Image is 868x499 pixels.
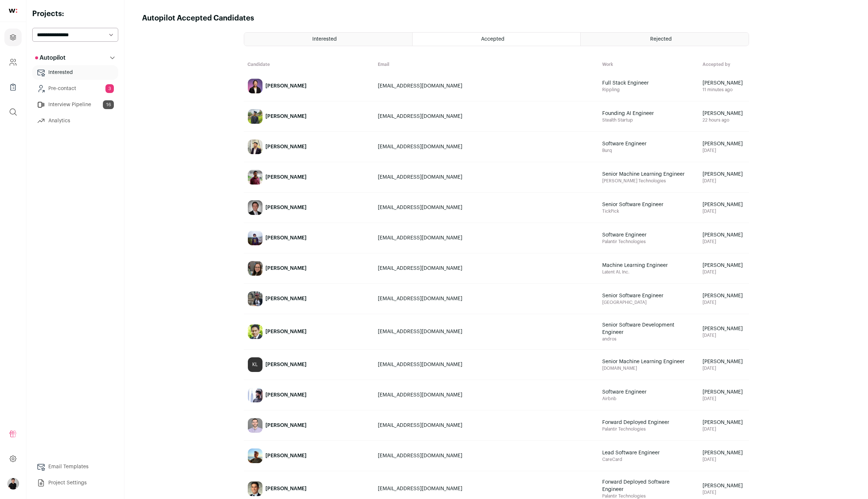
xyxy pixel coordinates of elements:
img: 0b69b55d764a2a6af0468212f495ae5bc8bed56f49f6d4701632b68d3af0f410 [248,291,262,306]
a: [PERSON_NAME] [244,223,374,253]
span: [DATE] [703,299,745,305]
span: Machine Learning Engineer [602,262,690,269]
a: [PERSON_NAME] [244,193,374,222]
a: Interested [244,33,412,46]
span: [DATE] [703,457,745,462]
span: [PERSON_NAME] [703,171,745,178]
span: [DATE] [703,365,745,371]
span: Rejected [650,37,672,42]
span: [PERSON_NAME] [703,388,745,396]
img: 19277569-medium_jpg [7,478,19,489]
div: [PERSON_NAME] [265,143,306,150]
img: 50d916d9b691fd5a827916cead6963c93efebff22be3a91c0771a7761c870a49 [248,79,262,93]
div: [PERSON_NAME] [265,234,306,242]
div: [EMAIL_ADDRESS][DOMAIN_NAME] [378,174,595,181]
span: Software Engineer [602,231,690,239]
span: [PERSON_NAME] [703,231,745,239]
a: Company and ATS Settings [4,53,22,71]
a: [PERSON_NAME] [244,102,374,131]
span: Software Engineer [602,388,690,396]
div: [EMAIL_ADDRESS][DOMAIN_NAME] [378,391,595,399]
div: [PERSON_NAME] [265,174,306,181]
div: [PERSON_NAME] [265,452,306,459]
span: [PERSON_NAME] [703,79,745,87]
span: [DATE] [703,239,745,245]
span: 11 minutes ago [703,87,745,93]
div: [EMAIL_ADDRESS][DOMAIN_NAME] [378,295,595,302]
img: 865387c7bd1b27100ea62cce403372fac4144c9c4564477b0c14cdb6c649e30a [248,231,262,245]
span: 16 [103,100,114,109]
span: Stealth Startup [602,117,695,123]
span: Lead Software Engineer [602,449,690,457]
span: [DATE] [703,396,745,402]
span: Burq [602,148,695,153]
div: [EMAIL_ADDRESS][DOMAIN_NAME] [378,328,595,335]
span: [DATE] [703,332,745,338]
th: Accepted by [699,58,749,71]
span: TickPick [602,208,695,214]
div: [EMAIL_ADDRESS][DOMAIN_NAME] [378,204,595,211]
a: Company Lists [4,78,22,96]
a: [PERSON_NAME] [244,284,374,313]
div: [PERSON_NAME] [265,265,306,272]
span: [PERSON_NAME] [703,201,745,208]
span: 3 [105,84,114,93]
span: [PERSON_NAME] [703,262,745,269]
span: 22 hours ago [703,117,745,123]
a: [PERSON_NAME] [244,254,374,283]
img: 6bfc1cc415342d25aeac9c1e58f25e29d9ca08c9c94df2e7ff81cc7a64ce8ec4 [248,200,262,215]
img: 0ceab4e7f728db6d475e2782baa91ba5d09a1d5b13d818119b104c24f86cb26e.jpg [248,324,262,339]
span: Founding AI Engineer [602,110,690,117]
span: [DATE] [703,489,745,495]
span: Forward Deployed Engineer [602,419,690,426]
a: Interested [32,65,118,80]
a: [PERSON_NAME] [244,163,374,192]
span: Palantir Technologies [602,426,695,432]
span: [PERSON_NAME] Technologies [602,178,695,184]
span: [PERSON_NAME] [703,419,745,426]
div: [PERSON_NAME] [265,361,306,368]
a: [PERSON_NAME] [244,314,374,349]
div: [EMAIL_ADDRESS][DOMAIN_NAME] [378,265,595,272]
th: Candidate [244,58,374,71]
div: [PERSON_NAME] [265,422,306,429]
a: [PERSON_NAME] [244,132,374,161]
img: wellfound-shorthand-0d5821cbd27db2630d0214b213865d53afaa358527fdda9d0ea32b1df1b89c2c.svg [9,9,17,13]
img: 1ad1693f33251572479de4a75212f89680747351bd49f98ad3be502a5bc28130 [248,448,262,463]
span: [DATE] [703,426,745,432]
span: [DATE] [703,178,745,184]
div: [EMAIL_ADDRESS][DOMAIN_NAME] [378,143,595,150]
img: 908010ef92f88771003d40202e04ff0e0ab791afc5bb08da46026b885b68f7de.jpg [248,261,262,276]
a: KL [PERSON_NAME] [244,350,374,379]
span: [GEOGRAPHIC_DATA] [602,299,695,305]
p: Autopilot [35,53,66,62]
span: [PERSON_NAME] [703,449,745,457]
span: Palantir Technologies [602,493,695,499]
div: [PERSON_NAME] [265,113,306,120]
div: [EMAIL_ADDRESS][DOMAIN_NAME] [378,452,595,459]
div: [PERSON_NAME] [265,328,306,335]
span: [PERSON_NAME] [703,482,745,489]
a: [PERSON_NAME] [244,380,374,410]
div: [PERSON_NAME] [265,485,306,492]
span: Senior Machine Learning Engineer [602,358,690,365]
span: Airbnb [602,396,695,402]
span: Forward Deployed Software Engineer [602,478,690,493]
span: [DATE] [703,269,745,275]
span: [PERSON_NAME] [703,110,745,117]
div: [EMAIL_ADDRESS][DOMAIN_NAME] [378,82,595,90]
span: CareCard [602,457,695,462]
span: [PERSON_NAME] [703,292,745,299]
div: [PERSON_NAME] [265,82,306,90]
a: Interview Pipeline16 [32,97,118,112]
span: [DATE] [703,148,745,153]
span: Latent AI, Inc. [602,269,695,275]
div: [PERSON_NAME] [265,391,306,399]
div: KL [248,357,262,372]
a: [PERSON_NAME] [244,411,374,440]
img: 03e06b1247c4651728d01ef56581ea55b5f2dd3cc96b5d07a6139065655b5527.jpg [248,109,262,124]
div: [EMAIL_ADDRESS][DOMAIN_NAME] [378,485,595,492]
span: [DATE] [703,208,745,214]
img: 2117dae77f5a6326c10d6ad6841ff1393d2d6215fde43485a0dd298c1e23b95b.jpg [248,418,262,433]
span: Software Engineer [602,140,690,148]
